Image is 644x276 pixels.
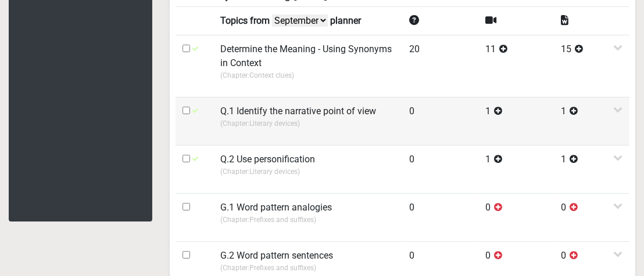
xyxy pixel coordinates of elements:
[554,35,629,97] td: 15
[220,201,332,215] label: G.1 Word pattern analogies
[220,70,396,81] p: (Chapter: Context clues )
[402,97,478,145] td: 0
[220,152,315,166] label: Q.2 Use personification
[402,193,478,241] td: 0
[220,42,396,70] label: Determine the Meaning - Using Synonyms in Context
[554,145,629,193] td: 1
[478,35,554,97] td: 11
[220,263,396,273] p: (Chapter: Prefixes and suffixes )
[402,35,478,97] td: 20
[220,166,396,177] p: (Chapter: Literary devices )
[213,6,403,35] td: Topics from planner
[554,193,629,241] td: 0
[220,215,396,225] p: (Chapter: Prefixes and suffixes )
[220,118,396,129] p: (Chapter: Literary devices )
[402,145,478,193] td: 0
[478,97,554,145] td: 1
[478,193,554,241] td: 0
[478,145,554,193] td: 1
[554,97,629,145] td: 1
[220,104,376,118] label: Q.1 Identify the narrative point of view
[220,249,333,263] label: G.2 Word pattern sentences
